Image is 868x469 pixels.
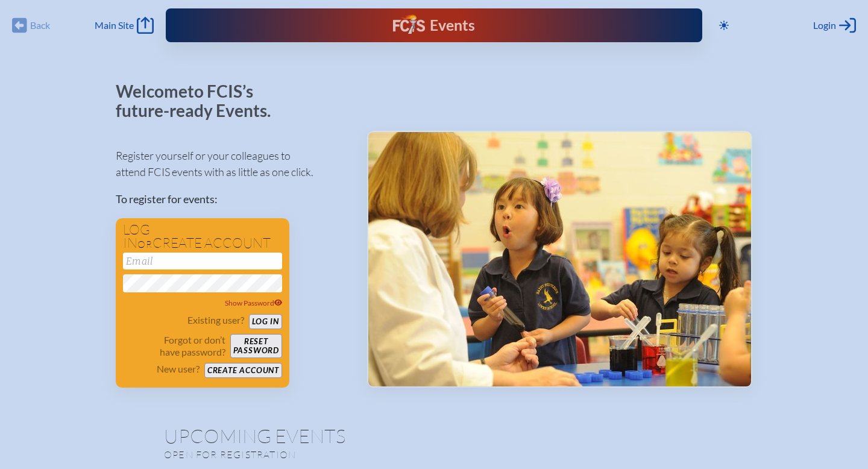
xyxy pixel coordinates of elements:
span: or [137,238,153,250]
a: Main Site [95,17,154,34]
button: Log in [249,314,282,329]
p: Existing user? [187,314,244,326]
span: Main Site [95,19,134,31]
p: Forgot or don’t have password? [123,334,225,358]
span: Login [813,19,836,31]
button: Resetpassword [230,334,282,358]
p: Welcome to FCIS’s future-ready Events. [116,82,285,120]
span: Show Password [225,298,283,307]
p: Open for registration [164,449,482,461]
p: To register for events: [116,191,348,207]
h1: Log in create account [123,223,282,250]
button: Create account [204,363,282,378]
input: Email [123,253,282,269]
h1: Upcoming Events [164,426,704,445]
p: Register yourself or your colleagues to attend FCIS events with as little as one click. [116,148,348,180]
p: New user? [157,363,200,375]
div: FCIS Events — Future ready [319,14,549,36]
img: Events [368,132,751,386]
